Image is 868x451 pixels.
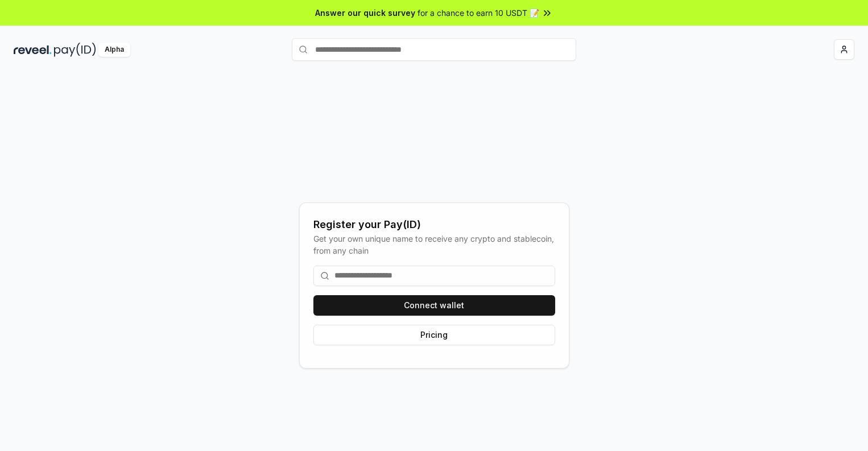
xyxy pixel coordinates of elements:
div: Get your own unique name to receive any crypto and stablecoin, from any chain [313,233,555,256]
span: Answer our quick survey [315,7,415,19]
img: pay_id [54,43,96,57]
div: Alpha [98,43,130,57]
button: Connect wallet [313,295,555,316]
img: reveel_dark [14,43,52,57]
span: for a chance to earn 10 USDT 📝 [418,7,539,19]
div: Register your Pay(ID) [313,217,555,233]
button: Pricing [313,325,555,345]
